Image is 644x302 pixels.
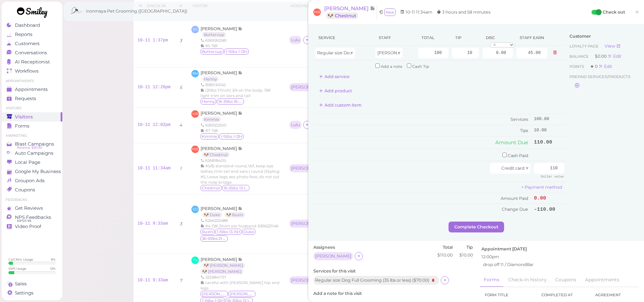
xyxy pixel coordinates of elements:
div: Edit [608,54,621,59]
th: Total [416,30,450,46]
span: Duke [242,229,255,235]
div: Lulu [289,121,303,130]
span: Points [569,64,585,69]
div: [PERSON_NAME] [315,254,351,259]
span: Credit card [501,166,524,171]
a: Groupon Ads [2,176,62,185]
a: Kimmie [202,117,221,122]
div: $110.00 [437,252,453,258]
span: Buttercup [201,49,224,55]
span: Loyalty page [569,44,600,49]
a: Buttercup [202,32,226,37]
span: 1-15lbs 1-12H [219,133,244,139]
div: SMS Usage [8,266,26,271]
span: Video Proof [15,224,41,229]
div: [PERSON_NAME] [289,164,331,173]
div: [PERSON_NAME] (Ruxin) Lulu (Duke) [289,220,361,228]
span: [PERSON_NAME] [201,111,238,116]
div: drop off 11 / DiamondBar [481,260,638,269]
span: Amount Paid [501,196,528,201]
span: Ironmaya Pet Grooming ([GEOGRAPHIC_DATA]) [86,2,187,21]
span: MB [313,8,321,16]
td: Tips [313,125,532,136]
span: Reports [15,32,33,37]
span: Local Page [15,159,40,165]
span: Amount Due [495,139,528,146]
li: 3 hours and 58 minutes [435,9,492,16]
li: Marketing [2,133,62,138]
li: Feedbacks [2,197,62,202]
a: Dashboard [2,21,62,30]
a: [PERSON_NAME] 🐶 Duke 🐶 Ruxin [201,206,248,217]
a: 10-11 9:33am [138,278,168,283]
span: [PERSON_NAME] [201,257,238,262]
i: 5 [180,85,182,90]
li: 10-11 11:34am [398,9,434,16]
td: 10.00 [532,125,566,136]
span: New [384,8,396,16]
div: Customer [569,33,636,39]
div: 6268184315 [201,158,281,163]
td: -110.00 [532,204,566,215]
span: Dashboard [15,22,40,28]
span: 36-50lbs 21-25H [201,235,228,242]
a: Google My Business [2,167,62,176]
a: Appointments [2,85,62,94]
a: 🐶 Chestnut [326,12,358,19]
span: Note [238,257,243,262]
label: Add a note for this visit [313,290,473,297]
span: Requests [15,96,36,101]
div: $10.00 [459,252,473,258]
li: Visitors [2,106,62,111]
div: Lulu [291,122,300,127]
small: Add a note [381,64,402,69]
span: Visitors [15,114,33,120]
a: Requests [2,94,62,103]
div: Lulu [291,38,300,42]
div: Dollar value [537,174,564,180]
a: [PERSON_NAME] 🐶 Chestnut [324,5,377,19]
label: Total [437,244,453,250]
span: [PERSON_NAME] [377,50,414,55]
span: Note [238,206,243,211]
a: 🐶 Duke [202,212,222,218]
span: SH [191,26,199,33]
div: Lulu [289,36,303,45]
span: Balance [569,54,590,59]
span: NPS Feedbacks [15,214,51,220]
span: (20lbs 17inch) 3/4 on the body, TBF light trim on ears and tail [201,88,271,98]
a: Auto Campaigns [2,149,62,158]
span: Chestnut [201,185,222,191]
a: Settings [2,288,62,298]
a: 🐶 Chestnut [202,152,230,157]
span: $0.00 [595,54,608,59]
i: 1 [180,166,182,171]
span: TV [191,257,199,264]
span: Note [238,111,243,116]
span: ★ 0 [590,64,599,69]
a: [PERSON_NAME] 🐶 [PERSON_NAME] 🐶 [PERSON_NAME] [201,257,247,274]
div: [PERSON_NAME] [291,166,327,171]
span: Henny [201,98,216,105]
span: Appointments [15,87,48,92]
span: [PERSON_NAME] [201,26,238,31]
span: 16-35lbs 16-20lbs [217,98,244,105]
span: Note [238,26,243,31]
span: #5/8, standard round, tbf, keep eye lashes, trim tail and ears ( round )Styling: #5, Leave legs, ... [201,164,280,185]
a: Conversations [2,48,62,57]
a: 10-11 11:34am [138,166,171,171]
span: Groupon Ads [15,178,45,184]
a: Customers [2,39,62,48]
a: Forms [2,121,62,131]
span: 0.00 [534,195,546,201]
div: [PERSON_NAME] [289,83,331,92]
span: 1-15lbs 13-15H [215,229,242,235]
div: 12:00pm [481,254,638,260]
a: Video Proof [2,222,62,231]
span: Note [238,146,243,151]
div: 6269222510 [201,122,244,128]
span: Blast Campaigns [15,141,54,147]
a: 10-11 12:26pm [138,85,171,90]
button: Add custom item [313,100,367,111]
span: [PERSON_NAME] [201,146,238,151]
